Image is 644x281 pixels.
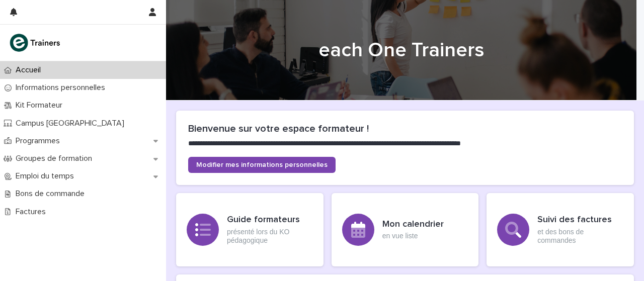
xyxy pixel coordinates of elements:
[188,157,336,173] a: Modifier mes informations personnelles
[382,219,444,230] h3: Mon calendrier
[12,189,93,199] p: Bons de commande
[12,101,70,110] p: Kit Formateur
[332,193,479,266] a: Mon calendrieren vue liste
[12,207,54,217] p: Factures
[227,215,313,226] h3: Guide formateurs
[12,171,82,181] p: Emploi du temps
[12,136,68,146] p: Programmes
[227,228,313,245] p: présenté lors du KO pédagogique
[12,154,100,163] p: Groupes de formation
[12,83,113,92] p: Informations personnelles
[537,228,623,245] p: et des bons de commandes
[176,193,324,266] a: Guide formateursprésenté lors du KO pédagogique
[537,215,623,226] h3: Suivi des factures
[8,33,63,53] img: K0CqGN7SDeD6s4JG8KQk
[487,193,634,266] a: Suivi des factureset des bons de commandes
[12,119,132,128] p: Campus [GEOGRAPHIC_DATA]
[176,38,626,62] h1: each One Trainers
[382,232,444,240] p: en vue liste
[12,65,49,75] p: Accueil
[188,123,622,135] h2: Bienvenue sur votre espace formateur !
[196,161,328,168] span: Modifier mes informations personnelles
